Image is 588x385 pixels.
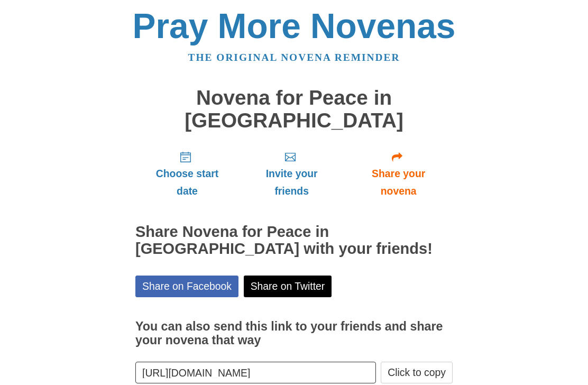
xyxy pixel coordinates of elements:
[135,224,453,258] h2: Share Novena for Peace in [GEOGRAPHIC_DATA] with your friends!
[135,87,453,132] h1: Novena for Peace in [GEOGRAPHIC_DATA]
[135,320,453,347] h3: You can also send this link to your friends and share your novena that way
[250,166,334,200] span: Invite your friends
[239,143,344,206] a: Invite your friends
[146,166,228,200] span: Choose start date
[355,166,442,200] span: Share your novena
[188,52,400,63] a: The original novena reminder
[135,276,238,298] a: Share on Facebook
[133,7,456,46] a: Pray More Novenas
[381,362,453,384] button: Click to copy
[344,143,453,206] a: Share your novena
[135,143,239,206] a: Choose start date
[244,276,332,298] a: Share on Twitter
